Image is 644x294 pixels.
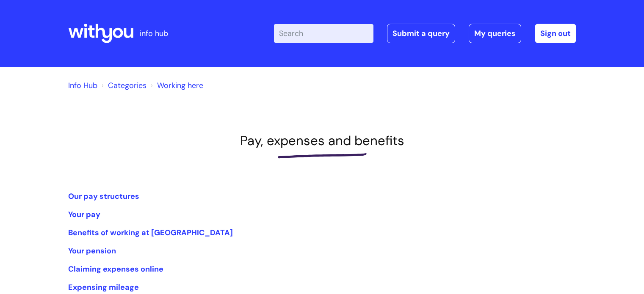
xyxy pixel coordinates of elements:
div: | - [274,24,576,43]
a: Info Hub [68,80,97,91]
li: Solution home [100,79,146,92]
h1: Pay, expenses and benefits [68,133,576,148]
a: Your pay [68,209,100,220]
a: Our pay structures [68,191,139,201]
a: Claiming expenses online [68,264,163,274]
input: Search [274,24,373,43]
li: Working here [149,79,203,92]
a: Categories [108,80,146,91]
a: Sign out [535,24,576,43]
a: Submit a query [387,24,455,43]
a: My queries [469,24,521,43]
a: Your pension [68,246,116,256]
a: Benefits of working at [GEOGRAPHIC_DATA] [68,228,233,238]
a: Working here [157,80,203,91]
p: info hub [140,27,168,40]
a: Expensing mileage [68,282,139,292]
